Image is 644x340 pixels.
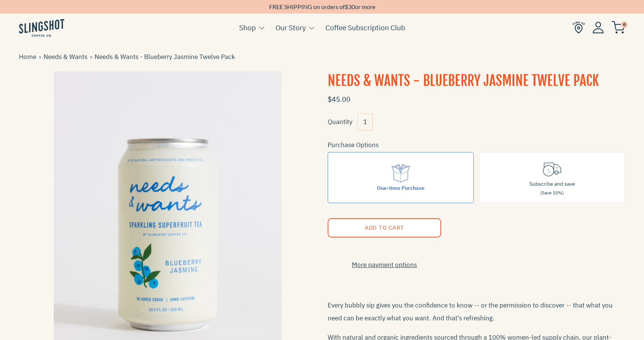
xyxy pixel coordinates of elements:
span: (Save 10%) [540,190,564,196]
legend: Purchase Options [328,140,379,150]
img: cart [611,21,625,34]
span: › [39,52,44,62]
span: Needs & Wants - Blueberry Jasmine Twelve Pack [95,52,238,62]
img: Find Us [572,21,585,34]
div: One-time Purchase [377,184,425,192]
img: Account [593,22,604,33]
a: Shop [239,22,256,33]
a: Coffee Subscription Club [325,22,405,33]
span: › [90,52,95,62]
span: Every bubbly sip gives you the confidence to know -- or the permission to discover -- that what y... [328,301,613,322]
a: Needs & Wants [44,52,90,62]
span: Add to Cart [365,224,404,231]
button: Add to Cart [328,218,441,238]
span: Subscribe and save [529,180,575,187]
a: More payment options [328,260,441,270]
span: $45.00 [328,95,350,104]
span: $ [345,3,348,10]
span: 0 [621,21,628,28]
label: Quantity [328,118,352,126]
h1: Needs & Wants - Blueberry Jasmine Twelve Pack [328,71,625,90]
a: Home [19,52,39,62]
a: 0 [611,23,625,32]
span: 30 [348,3,355,10]
a: Our Story [275,22,306,33]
